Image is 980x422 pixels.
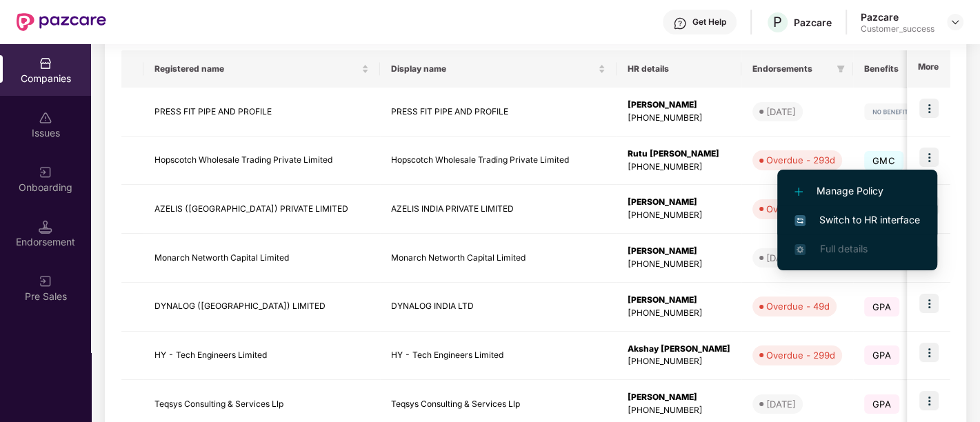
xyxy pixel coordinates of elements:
[864,345,899,365] span: GPA
[819,243,867,254] span: Full details
[154,63,359,74] span: Registered name
[628,209,730,222] div: [PHONE_NUMBER]
[380,234,617,283] td: Monarch Networth Capital Limited
[628,112,730,125] div: [PHONE_NUMBER]
[143,332,380,381] td: HY - Tech Engineers Limited
[673,17,687,30] img: svg+xml;base64,PHN2ZyBpZD0iSGVscC0zMngzMiIgeG1sbnM9Imh0dHA6Ly93d3cudzMub3JnLzIwMDAvc3ZnIiB3aWR0aD...
[752,63,831,74] span: Endorsements
[628,391,730,404] div: [PERSON_NAME]
[143,185,380,234] td: AZELIS ([GEOGRAPHIC_DATA]) PRIVATE LIMITED
[143,283,380,332] td: DYNALOG ([GEOGRAPHIC_DATA]) LIMITED
[794,215,806,226] img: svg+xml;base64,PHN2ZyB4bWxucz0iaHR0cDovL3d3dy53My5vcmcvMjAwMC9zdmciIHdpZHRoPSIxNiIgaGVpZ2h0PSIxNi...
[380,332,617,381] td: HY - Tech Engineers Limited
[39,57,52,70] img: svg+xml;base64,PHN2ZyBpZD0iQ29tcGFuaWVzIiB4bWxucz0iaHR0cDovL3d3dy53My5vcmcvMjAwMC9zdmciIHdpZHRoPS...
[628,355,730,368] div: [PHONE_NUMBER]
[628,196,730,209] div: [PERSON_NAME]
[766,105,796,119] div: [DATE]
[766,251,796,265] div: [DATE]
[143,234,380,283] td: Monarch Networth Capital Limited
[919,99,939,118] img: icon
[919,148,939,167] img: icon
[794,188,803,196] img: svg+xml;base64,PHN2ZyB4bWxucz0iaHR0cDovL3d3dy53My5vcmcvMjAwMC9zdmciIHdpZHRoPSIxMi4yMDEiIGhlaWdodD...
[39,220,52,234] img: svg+xml;base64,PHN2ZyB3aWR0aD0iMTQuNSIgaGVpZ2h0PSIxNC41IiB2aWV3Qm94PSIwIDAgMTYgMTYiIGZpbGw9Im5vbm...
[861,23,934,34] div: Customer_success
[380,283,617,332] td: DYNALOG INDIA LTD
[17,13,106,31] img: New Pazcare Logo
[864,151,903,170] span: GMC
[39,165,52,179] img: svg+xml;base64,PHN2ZyB3aWR0aD0iMjAiIGhlaWdodD0iMjAiIHZpZXdCb3g9IjAgMCAyMCAyMCIgZmlsbD0ibm9uZSIgeG...
[864,394,899,414] span: GPA
[628,294,730,307] div: [PERSON_NAME]
[628,161,730,174] div: [PHONE_NUMBER]
[766,299,830,313] div: Overdue - 49d
[143,137,380,185] td: Hopscotch Wholesale Trading Private Limited
[143,88,380,137] td: PRESS FIT PIPE AND PROFILE
[794,244,806,255] img: svg+xml;base64,PHN2ZyB4bWxucz0iaHR0cDovL3d3dy53My5vcmcvMjAwMC9zdmciIHdpZHRoPSIxNi4zNjMiIGhlaWdodD...
[628,404,730,417] div: [PHONE_NUMBER]
[794,16,832,29] div: Pazcare
[380,185,617,234] td: AZELIS INDIA PRIVATE LIMITED
[143,50,380,88] th: Registered name
[380,50,617,88] th: Display name
[39,111,52,125] img: svg+xml;base64,PHN2ZyBpZD0iSXNzdWVzX2Rpc2FibGVkIiB4bWxucz0iaHR0cDovL3d3dy53My5vcmcvMjAwMC9zdmciIH...
[919,391,939,410] img: icon
[628,343,730,356] div: Akshay [PERSON_NAME]
[391,63,595,74] span: Display name
[773,14,782,30] span: P
[628,245,730,258] div: [PERSON_NAME]
[628,258,730,271] div: [PHONE_NUMBER]
[794,212,920,228] span: Switch to HR interface
[628,307,730,320] div: [PHONE_NUMBER]
[907,50,950,88] th: More
[919,294,939,313] img: icon
[864,297,899,316] span: GPA
[380,137,617,185] td: Hopscotch Wholesale Trading Private Limited
[864,103,948,120] img: svg+xml;base64,PHN2ZyB4bWxucz0iaHR0cDovL3d3dy53My5vcmcvMjAwMC9zdmciIHdpZHRoPSIxMjIiIGhlaWdodD0iMj...
[837,65,845,73] span: filter
[766,153,835,167] div: Overdue - 293d
[380,88,617,137] td: PRESS FIT PIPE AND PROFILE
[628,148,730,161] div: Rutu [PERSON_NAME]
[794,183,920,199] span: Manage Policy
[617,50,741,88] th: HR details
[950,17,961,28] img: svg+xml;base64,PHN2ZyBpZD0iRHJvcGRvd24tMzJ4MzIiIHhtbG5zPSJodHRwOi8vd3d3LnczLm9yZy8yMDAwL3N2ZyIgd2...
[766,202,830,216] div: Overdue - 12d
[39,274,52,288] img: svg+xml;base64,PHN2ZyB3aWR0aD0iMjAiIGhlaWdodD0iMjAiIHZpZXdCb3g9IjAgMCAyMCAyMCIgZmlsbD0ibm9uZSIgeG...
[766,348,835,362] div: Overdue - 299d
[834,61,848,77] span: filter
[919,343,939,362] img: icon
[766,397,796,411] div: [DATE]
[628,99,730,112] div: [PERSON_NAME]
[692,17,726,28] div: Get Help
[861,10,934,23] div: Pazcare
